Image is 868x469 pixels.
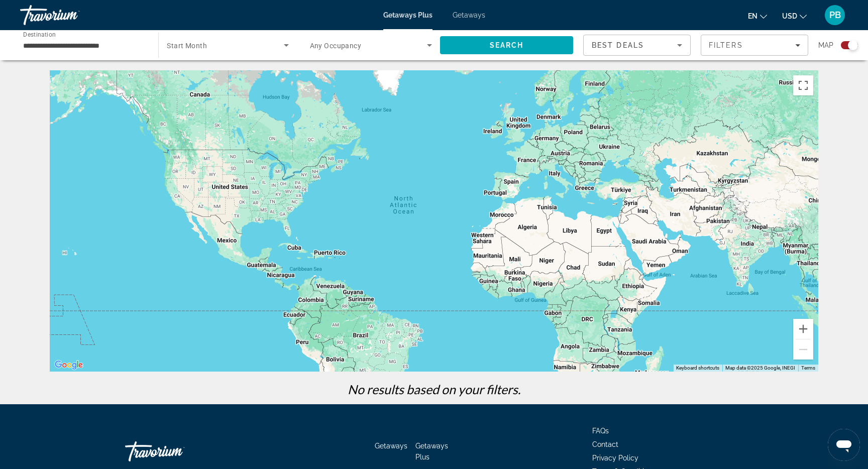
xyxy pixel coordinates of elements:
[125,436,226,466] a: Go Home
[793,75,813,95] button: Toggle fullscreen view
[748,9,767,23] button: Change language
[822,5,848,26] button: User Menu
[748,12,757,20] span: en
[592,427,609,435] a: FAQs
[440,36,573,54] button: Search
[23,40,145,52] input: Select destination
[453,11,485,19] a: Getaways
[592,39,682,51] mat-select: Sort by
[415,442,448,461] a: Getaways Plus
[793,319,813,339] button: Zoom in
[829,10,841,20] span: PB
[782,9,807,23] button: Change currency
[52,359,85,372] a: Open this area in Google Maps (opens a new window)
[310,42,362,50] span: Any Occupancy
[592,41,644,49] span: Best Deals
[676,365,719,372] button: Keyboard shortcuts
[383,11,432,19] a: Getaways Plus
[592,440,618,448] a: Contact
[701,35,808,56] button: Filters
[490,41,524,49] span: Search
[20,2,121,28] a: Travorium
[45,382,823,397] p: No results based on your filters.
[375,442,407,450] a: Getaways
[23,31,56,38] span: Destination
[167,42,207,50] span: Start Month
[592,454,638,462] a: Privacy Policy
[52,359,85,372] img: Google
[709,41,743,49] span: Filters
[801,365,815,371] a: Terms (opens in new tab)
[782,12,797,20] span: USD
[818,38,833,52] span: Map
[828,429,860,461] iframe: Button to launch messaging window
[793,339,813,360] button: Zoom out
[725,365,795,371] span: Map data ©2025 Google, INEGI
